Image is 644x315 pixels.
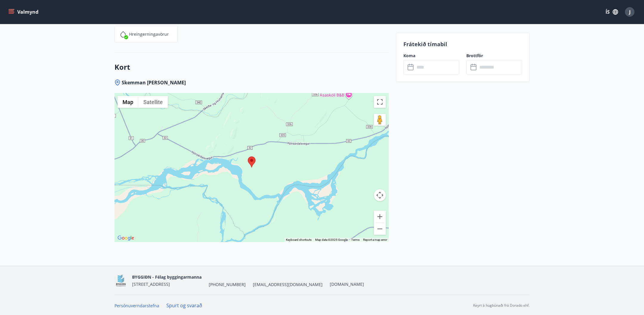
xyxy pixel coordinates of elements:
[116,234,136,242] img: Google
[114,303,159,308] a: Persónuverndarstefna
[315,238,348,241] span: Map data ©2025 Google
[132,274,202,280] span: BYGGIÐN - Félag byggingarmanna
[116,234,136,242] a: Open this area in Google Maps (opens a new window)
[114,62,389,72] h3: Kort
[473,303,530,308] p: Keyrt á hugbúnaði frá Dorado ehf.
[374,223,386,235] button: Zoom out
[117,96,138,108] button: Show street map
[374,96,386,108] button: Toggle fullscreen view
[363,238,387,241] a: Report a map error
[374,114,386,126] button: Drag Pegman onto the map to open Street View
[403,53,459,59] label: Koma
[623,5,637,19] button: J
[374,189,386,201] button: Map camera controls
[138,96,168,108] button: Show satellite imagery
[374,211,386,223] button: Zoom in
[114,274,127,287] img: BKlGVmlTW1Qrz68WFGMFQUcXHWdQd7yePWMkvn3i.png
[120,31,127,38] img: IEMZxl2UAX2uiPqnGqR2ECYTbkBjM7IGMvKNT7zJ.svg
[129,31,169,37] p: Hreingerningavörur
[466,53,522,59] label: Brottför
[351,238,360,241] a: Terms (opens in new tab)
[403,40,522,48] p: Frátekið tímabil
[253,282,323,288] span: [EMAIL_ADDRESS][DOMAIN_NAME]
[166,302,202,309] a: Spurt og svarað
[7,7,41,17] button: menu
[330,281,364,287] a: [DOMAIN_NAME]
[122,79,186,86] span: Skemman [PERSON_NAME]
[286,238,312,242] button: Keyboard shortcuts
[602,7,621,17] button: ÍS
[132,281,170,287] span: [STREET_ADDRESS]
[629,9,631,15] span: J
[209,282,246,288] span: [PHONE_NUMBER]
